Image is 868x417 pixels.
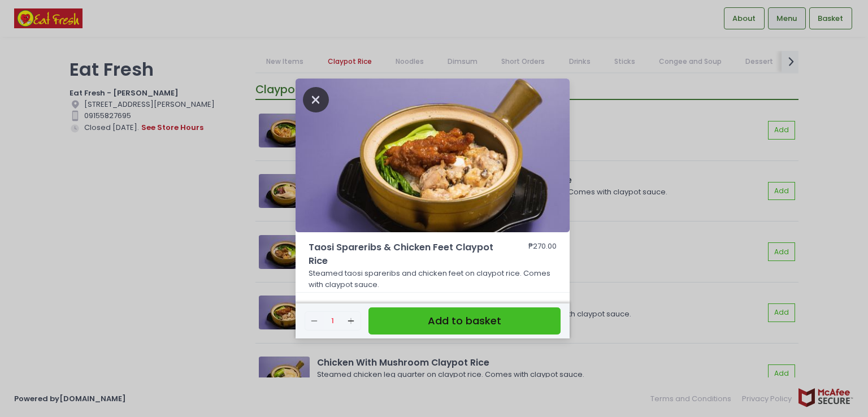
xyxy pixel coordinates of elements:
[309,241,495,268] span: Taosi Spareribs & Chicken Feet Claypot Rice
[528,241,557,268] div: ₱270.00
[296,79,570,232] img: Taosi Spareribs & Chicken Feet Claypot Rice
[303,93,329,105] button: Close
[368,307,561,335] button: Add to basket
[309,268,557,290] p: Steamed taosi spareribs and chicken feet on claypot rice. Comes with claypot sauce.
